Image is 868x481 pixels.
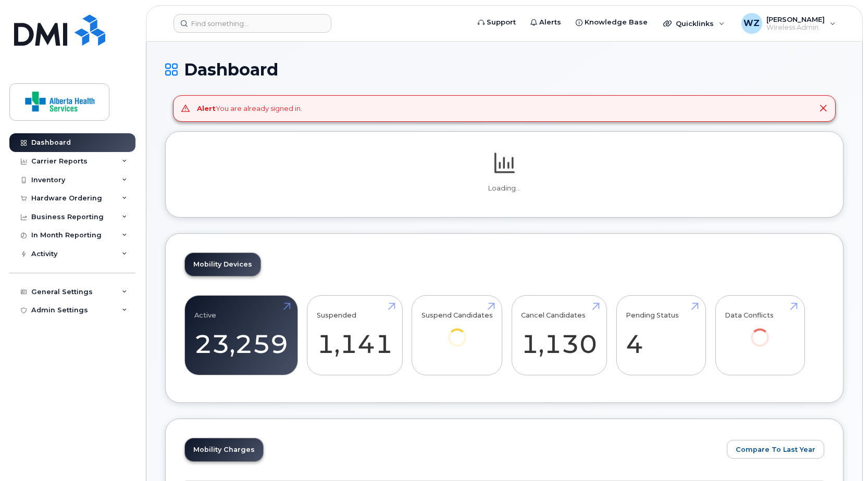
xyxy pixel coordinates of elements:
a: Mobility Charges [185,438,263,461]
button: Compare To Last Year [727,440,824,459]
a: Active 23,259 [194,301,288,370]
a: Suspended 1,141 [317,301,393,370]
a: Data Conflicts [725,301,795,361]
div: You are already signed in. [197,104,302,113]
a: Cancel Candidates 1,130 [521,301,597,370]
p: Loading... [184,184,824,193]
h1: Dashboard [165,60,844,79]
a: Pending Status 4 [626,301,696,370]
a: Suspend Candidates [421,301,493,361]
a: Mobility Devices [185,253,261,276]
strong: Alert [197,104,216,112]
span: Compare To Last Year [736,445,815,454]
